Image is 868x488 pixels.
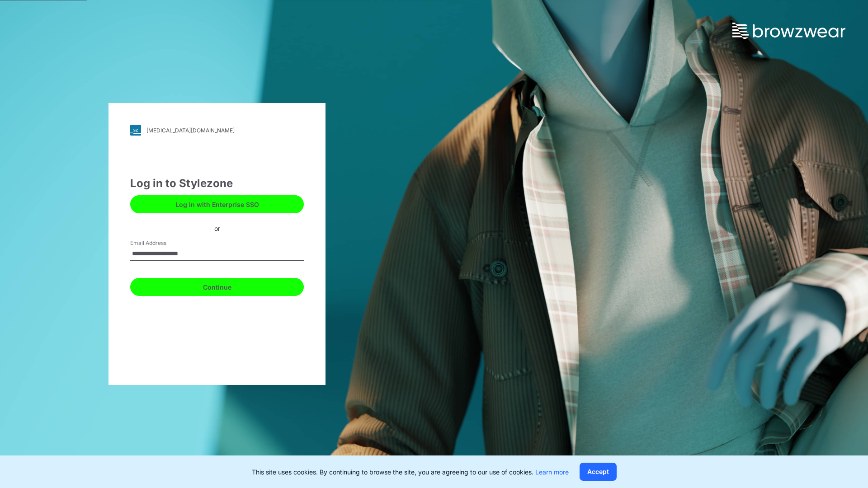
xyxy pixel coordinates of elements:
div: or [207,223,227,233]
button: Log in with Enterprise SSO [130,195,304,213]
div: [MEDICAL_DATA][DOMAIN_NAME] [146,127,235,134]
button: Continue [130,278,304,296]
button: Accept [580,463,617,481]
label: Email Address [130,239,193,247]
a: Learn more [535,468,569,476]
a: [MEDICAL_DATA][DOMAIN_NAME] [130,125,304,136]
p: This site uses cookies. By continuing to browse the site, you are agreeing to our use of cookies. [252,467,569,477]
img: svg+xml;base64,PHN2ZyB3aWR0aD0iMjgiIGhlaWdodD0iMjgiIHZpZXdCb3g9IjAgMCAyOCAyOCIgZmlsbD0ibm9uZSIgeG... [130,125,141,136]
img: browzwear-logo.73288ffb.svg [732,23,845,39]
div: Log in to Stylezone [130,175,304,192]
